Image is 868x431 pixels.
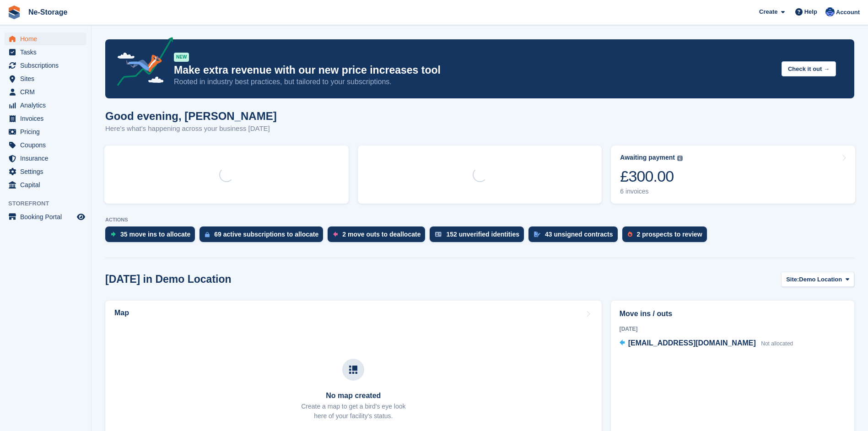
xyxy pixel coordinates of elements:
[20,46,75,59] span: Tasks
[349,366,357,374] img: map-icn-33ee37083ee616e46c38cad1a60f524a97daa1e2b2c8c0bc3eb3415660979fc1.svg
[677,156,683,161] img: icon-info-grey-7440780725fd019a000dd9b08b2336e03edf1995a4989e88bcd33f0948082b44.svg
[620,325,846,333] div: [DATE]
[5,32,86,45] a: menu
[111,232,116,237] img: move_ins_to_allocate_icon-fdf77a2bb77ea45bf5b3d319d69a93e2d87916cf1d5bf7949dd705db3b84f3ca.svg
[105,273,232,286] h2: [DATE] in Demo Location
[786,275,799,284] span: Site:
[5,152,86,165] a: menu
[5,165,86,178] a: menu
[105,217,854,223] p: ACTIONS
[20,32,75,45] span: Home
[20,210,75,223] span: Booking Portal
[620,167,683,186] div: £300.00
[205,232,210,237] img: active_subscription_to_allocate_icon-d502201f5373d7db506a760aba3b589e785aa758c864c3986d89f69b8ff3...
[534,232,540,237] img: contract_signature_icon-13c848040528278c33f63329250d36e43548de30e8caae1d1a13099fd9432cc5.svg
[5,86,86,98] a: menu
[120,231,190,238] div: 35 move ins to allocate
[5,72,86,85] a: menu
[199,226,328,247] a: 69 active subscriptions to allocate
[435,232,442,237] img: verify_identity-adf6edd0f0f0b5bbfe63781bf79b02c33cf7c696d77639b501bdc392416b5a36.svg
[8,199,91,208] span: Storefront
[628,232,632,237] img: prospect-51fa495bee0391a8d652442698ab0144808aea92771e9ea1ae160a38d050c398.svg
[25,5,71,20] a: Ne-Storage
[628,339,756,347] span: [EMAIL_ADDRESS][DOMAIN_NAME]
[804,7,817,16] span: Help
[528,226,622,247] a: 43 unsigned contracts
[342,231,421,238] div: 2 move outs to deallocate
[5,139,86,151] a: menu
[20,86,75,98] span: CRM
[20,152,75,165] span: Insurance
[20,72,75,85] span: Sites
[611,145,855,204] a: Awaiting payment £300.00 6 invoices
[105,110,277,122] h1: Good evening, [PERSON_NAME]
[620,188,683,195] div: 6 invoices
[5,125,86,138] a: menu
[301,402,405,421] p: Create a map to get a bird's eye look here of your facility's status.
[825,7,835,16] img: Karol Carter
[430,226,528,247] a: 152 unverified identities
[174,64,774,77] p: Make extra revenue with our new price increases tool
[446,231,519,238] div: 152 unverified identities
[637,231,702,238] div: 2 prospects to review
[620,338,793,350] a: [EMAIL_ADDRESS][DOMAIN_NAME] Not allocated
[174,77,774,87] p: Rooted in industry best practices, but tailored to your subscriptions.
[20,125,75,138] span: Pricing
[545,231,613,238] div: 43 unsigned contracts
[761,340,793,347] span: Not allocated
[174,53,189,62] div: NEW
[5,178,86,191] a: menu
[214,231,318,238] div: 69 active subscriptions to allocate
[836,8,860,17] span: Account
[114,309,129,317] h2: Map
[20,99,75,112] span: Analytics
[7,5,21,19] img: stora-icon-8386f47178a22dfd0bd8f6a31ec36ba5ce8667c1dd55bd0f319d3a0aa187defe.svg
[620,154,675,162] div: Awaiting payment
[75,211,86,222] a: Preview store
[328,226,430,247] a: 2 move outs to deallocate
[620,308,846,319] h2: Move ins / outs
[622,226,712,247] a: 2 prospects to review
[20,178,75,191] span: Capital
[301,392,405,400] h3: No map created
[20,139,75,151] span: Coupons
[20,165,75,178] span: Settings
[5,112,86,125] a: menu
[105,124,277,134] p: Here's what's happening across your business [DATE]
[20,112,75,125] span: Invoices
[5,59,86,72] a: menu
[781,272,854,287] button: Site: Demo Location
[782,61,836,76] button: Check it out →
[5,99,86,112] a: menu
[109,37,173,89] img: price-adjustments-announcement-icon-8257ccfd72463d97f412b2fc003d46551f7dbcb40ab6d574587a9cd5c0d94...
[5,210,86,223] a: menu
[759,7,777,16] span: Create
[105,226,199,247] a: 35 move ins to allocate
[5,46,86,59] a: menu
[333,232,338,237] img: move_outs_to_deallocate_icon-f764333ba52eb49d3ac5e1228854f67142a1ed5810a6f6cc68b1a99e826820c5.svg
[20,59,75,72] span: Subscriptions
[799,275,842,284] span: Demo Location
